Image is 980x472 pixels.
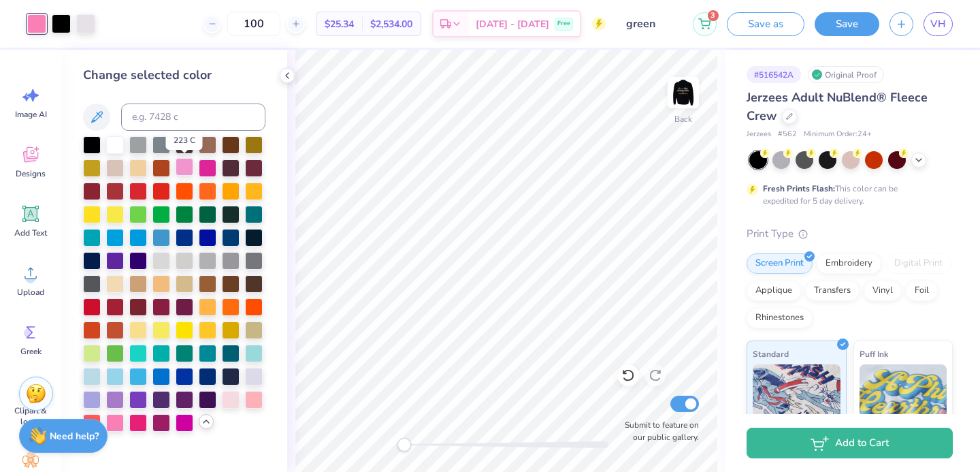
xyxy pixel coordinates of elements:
[370,17,412,31] span: $2,534.00
[860,364,947,432] img: Puff Ink
[885,253,951,274] div: Digital Print
[557,19,570,29] span: Free
[747,253,813,274] div: Screen Print
[8,405,53,427] span: Clipart & logos
[747,226,953,242] div: Print Type
[325,17,354,31] span: $25.34
[17,287,44,298] span: Upload
[727,12,804,36] button: Save as
[778,129,797,140] span: # 562
[753,364,840,432] img: Standard
[815,12,879,36] button: Save
[747,89,928,124] span: Jerzees Adult NuBlend® Fleece Crew
[50,430,99,443] strong: Need help?
[674,113,692,125] div: Back
[924,12,953,36] a: VH
[693,12,717,36] button: 3
[763,183,930,207] div: This color can be expedited for 5 day delivery.
[808,66,884,83] div: Original Proof
[15,109,47,120] span: Image AI
[906,281,938,301] div: Foil
[227,12,280,36] input: – –
[763,183,835,194] strong: Fresh Prints Flash:
[616,10,683,37] input: Untitled Design
[805,281,860,301] div: Transfers
[16,168,46,179] span: Designs
[166,131,203,150] div: 223 C
[930,16,946,32] span: VH
[83,66,265,84] div: Change selected color
[753,347,789,361] span: Standard
[860,347,888,361] span: Puff Ink
[747,428,953,458] button: Add to Cart
[476,17,549,31] span: [DATE] - [DATE]
[20,346,42,357] span: Greek
[747,308,813,328] div: Rhinestones
[121,104,265,131] input: e.g. 7428 c
[804,129,872,140] span: Minimum Order: 24 +
[817,253,881,274] div: Embroidery
[747,281,801,301] div: Applique
[397,438,411,452] div: Accessibility label
[747,129,771,140] span: Jerzees
[864,281,902,301] div: Vinyl
[708,10,719,21] span: 3
[14,227,47,238] span: Add Text
[747,66,801,83] div: # 516542A
[670,79,697,106] img: Back
[617,419,699,443] label: Submit to feature on our public gallery.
